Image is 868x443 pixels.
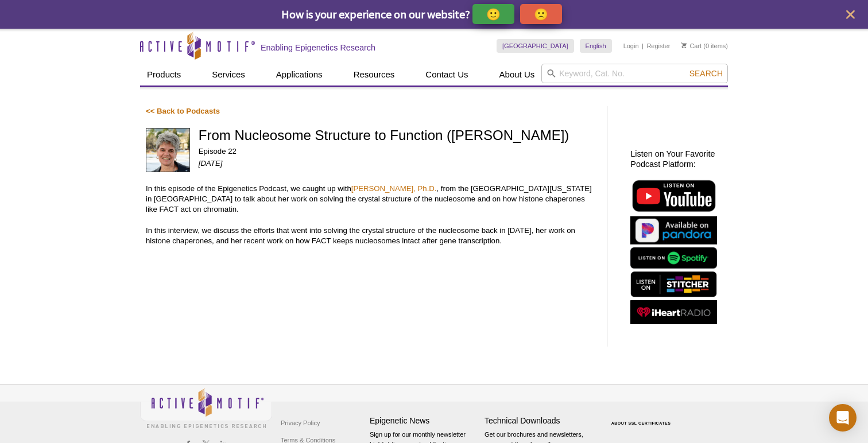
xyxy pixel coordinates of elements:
img: Listen on Stitcher [630,271,717,297]
a: Services [205,64,252,86]
a: Privacy Policy [278,414,323,432]
img: Your Cart [681,42,687,48]
img: Karolin Luger headshot [146,128,190,172]
a: English [580,39,612,53]
a: Cart [681,42,702,50]
h2: Listen on Your Favorite Podcast Platform: [630,149,722,169]
a: About Us [493,64,542,86]
img: Active Motif, [140,384,272,431]
h1: From Nucleosome Structure to Function ([PERSON_NAME]) [199,128,595,145]
a: [GEOGRAPHIC_DATA] [497,39,574,53]
a: Login [623,42,639,50]
p: 🙁 [534,7,548,21]
table: Click to Verify - This site chose Symantec SSL for secure e-commerce and confidential communicati... [599,405,685,430]
h2: Enabling Epigenetics Research [261,42,375,53]
div: Open Intercom Messenger [829,404,857,432]
em: [DATE] [199,159,223,168]
p: In this episode of the Epigenetics Podcast, we caught up with , from the [GEOGRAPHIC_DATA][US_STA... [146,184,595,215]
a: ABOUT SSL CERTIFICATES [611,421,671,425]
a: Products [140,64,188,86]
h4: Epigenetic News [370,416,479,426]
a: Register [646,42,670,50]
p: 🙂 [486,7,501,21]
button: close [843,7,858,22]
a: [PERSON_NAME], Ph.D. [351,184,437,193]
img: Listen on YouTube [630,178,717,213]
li: | [642,39,644,53]
button: Search [686,68,726,79]
a: Contact Us [418,64,475,86]
img: Listen on iHeartRadio [630,300,717,325]
h4: Technical Downloads [485,416,594,426]
img: Listen on Spotify [630,247,717,269]
iframe: From Nucleosome Structure to Function (Karolin Luger) [146,258,595,344]
span: How is your experience on our website? [281,7,470,21]
img: Listen on Pandora [630,216,717,244]
li: (0 items) [681,39,728,53]
a: << Back to Podcasts [146,107,220,115]
span: Search [689,69,723,78]
input: Keyword, Cat. No. [541,64,728,83]
p: Episode 22 [199,146,595,157]
a: Resources [347,64,402,86]
p: In this interview, we discuss the efforts that went into solving the crystal structure of the nuc... [146,226,595,246]
a: Applications [269,64,330,86]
